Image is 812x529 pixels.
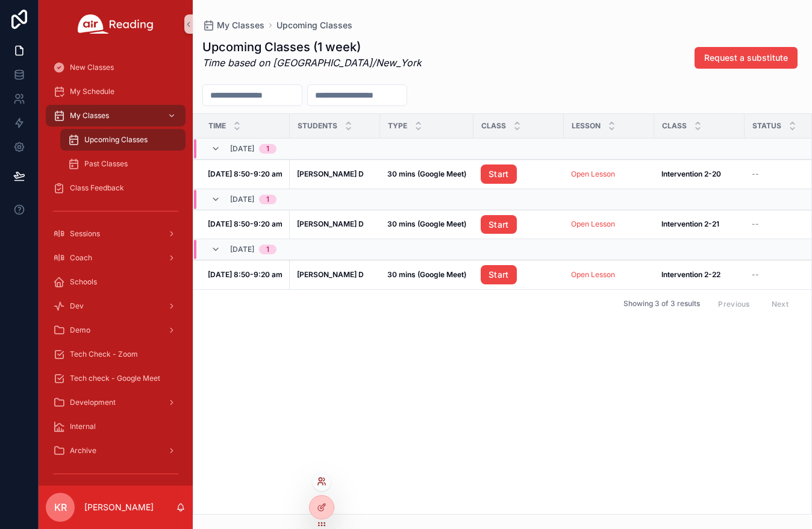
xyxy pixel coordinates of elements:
[230,195,254,204] span: [DATE]
[70,374,160,383] span: Tech check - Google Meet
[266,144,269,154] div: 1
[84,159,128,169] span: Past Classes
[572,121,601,131] span: Lesson
[297,169,373,179] a: [PERSON_NAME] D
[208,169,283,178] strong: [DATE] 8:50-9:20 am
[70,63,114,72] span: New Classes
[70,446,96,455] span: Archive
[70,398,116,407] span: Development
[54,500,67,515] span: KR
[266,195,269,204] div: 1
[217,19,264,31] span: My Classes
[266,245,269,254] div: 1
[78,14,154,34] img: App logo
[662,121,687,131] span: Class
[661,270,720,279] strong: Intervention 2-22
[297,219,373,229] a: [PERSON_NAME] D
[46,392,186,413] a: Development
[202,39,422,55] h1: Upcoming Classes (1 week)
[70,229,100,239] span: Sessions
[84,501,154,513] p: [PERSON_NAME]
[70,422,96,431] span: Internal
[46,247,186,269] a: Coach
[481,164,557,184] a: Start
[387,169,466,178] strong: 30 mins (Google Meet)
[46,271,186,293] a: Schools
[481,121,506,131] span: Class
[481,265,557,284] a: Start
[481,265,517,284] a: Start
[208,121,226,131] span: Time
[661,270,737,280] a: Intervention 2-22
[298,121,337,131] span: Students
[571,270,615,279] a: Open Lesson
[46,343,186,365] a: Tech Check - Zoom
[202,19,264,31] a: My Classes
[70,253,92,263] span: Coach
[387,219,466,228] strong: 30 mins (Google Meet)
[39,48,193,486] div: scrollable content
[84,135,148,145] span: Upcoming Classes
[752,169,759,179] span: --
[46,177,186,199] a: Class Feedback
[623,299,700,308] span: Showing 3 of 3 results
[202,57,422,69] em: Time based on [GEOGRAPHIC_DATA]/New_York
[387,169,466,179] a: 30 mins (Google Meet)
[46,440,186,462] a: Archive
[60,129,186,151] a: Upcoming Classes
[388,121,407,131] span: Type
[297,169,364,178] strong: [PERSON_NAME] D
[208,219,283,228] strong: [DATE] 8:50-9:20 am
[297,219,364,228] strong: [PERSON_NAME] D
[704,52,788,64] span: Request a substitute
[571,219,615,228] a: Open Lesson
[571,270,647,280] a: Open Lesson
[571,219,647,229] a: Open Lesson
[752,219,759,229] span: --
[70,325,90,335] span: Demo
[230,144,254,154] span: [DATE]
[752,121,781,131] span: Status
[661,219,737,229] a: Intervention 2-21
[752,270,759,280] span: --
[46,223,186,245] a: Sessions
[46,319,186,341] a: Demo
[297,270,373,280] a: [PERSON_NAME] D
[661,169,721,178] strong: Intervention 2-20
[387,219,466,229] a: 30 mins (Google Meet)
[60,153,186,175] a: Past Classes
[276,19,352,31] a: Upcoming Classes
[70,87,114,96] span: My Schedule
[70,301,84,311] span: Dev
[297,270,364,279] strong: [PERSON_NAME] D
[70,349,138,359] span: Tech Check - Zoom
[481,215,517,234] a: Start
[661,169,737,179] a: Intervention 2-20
[46,105,186,127] a: My Classes
[70,111,109,121] span: My Classes
[571,169,615,178] a: Open Lesson
[230,245,254,254] span: [DATE]
[70,277,97,287] span: Schools
[661,219,719,228] strong: Intervention 2-21
[387,270,466,280] a: 30 mins (Google Meet)
[208,270,283,280] a: [DATE] 8:50-9:20 am
[695,47,798,69] button: Request a substitute
[481,215,557,234] a: Start
[46,81,186,102] a: My Schedule
[571,169,647,179] a: Open Lesson
[46,416,186,437] a: Internal
[208,169,283,179] a: [DATE] 8:50-9:20 am
[46,368,186,389] a: Tech check - Google Meet
[46,57,186,78] a: New Classes
[46,295,186,317] a: Dev
[208,219,283,229] a: [DATE] 8:50-9:20 am
[70,183,124,193] span: Class Feedback
[481,164,517,184] a: Start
